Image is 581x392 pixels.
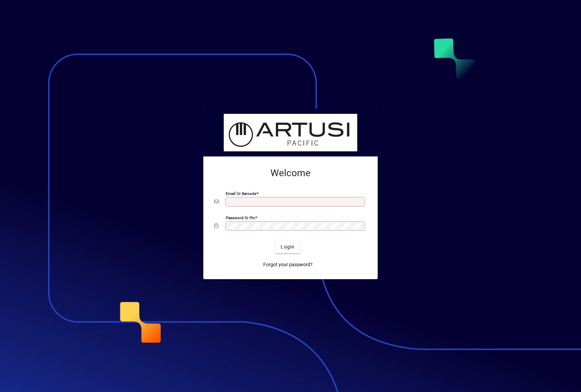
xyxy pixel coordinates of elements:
[214,167,367,179] h2: Welcome
[226,191,256,196] mat-label: Email or Barcode
[226,215,255,220] mat-label: Password or Pin
[261,259,315,271] a: Forgot your password?
[275,241,300,253] button: Login
[263,261,313,268] span: Forgot your password?
[281,243,295,251] span: Login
